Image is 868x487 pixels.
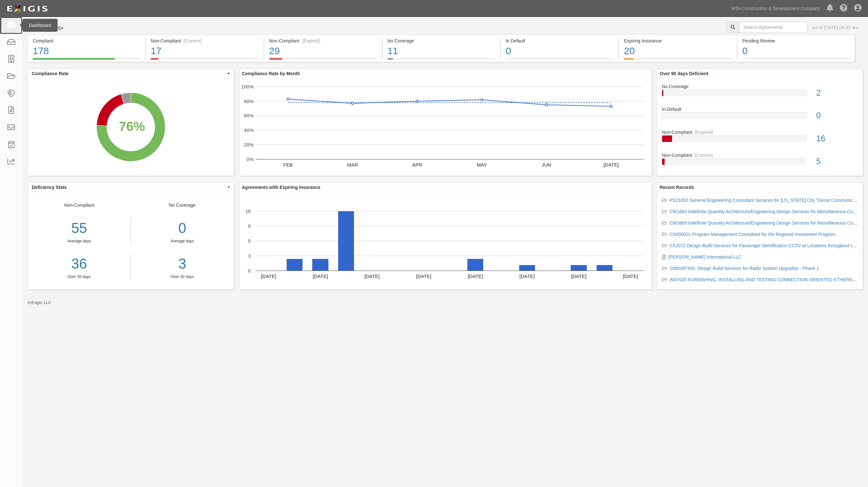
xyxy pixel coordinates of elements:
div: In Default [506,38,613,44]
a: MTA Construction & Development Company [728,2,823,15]
div: 16 [811,133,863,145]
b: Recent Records [660,185,694,190]
text: [DATE] [468,273,483,279]
div: (Current) [695,152,713,158]
div: (Expired) [695,129,713,135]
div: Non-Compliant [657,129,863,135]
div: 76% [119,117,145,136]
text: [DATE] [313,273,328,279]
text: MAR [347,162,358,167]
div: 17 [151,44,258,58]
div: As of [DATE] 08:33 am [812,24,858,31]
div: 29 [269,44,377,58]
div: No Coverage [131,202,234,280]
div: 20 [624,44,732,58]
text: MAY [477,162,487,167]
text: 80% [244,98,253,104]
a: CS00002L Program Management Consultant for the Regional Investment Program. [670,232,837,237]
i: Help Center - Complianz [840,5,848,12]
div: (Current) [184,38,202,44]
div: 178 [33,44,140,58]
div: Non-Compliant [28,202,131,280]
div: Average days [136,238,229,244]
text: 0% [246,156,254,162]
text: 20% [244,142,253,147]
a: 1000187450, Design Build Services for Radio System Upgrades - Phase 1 [670,266,819,271]
text: 10 [245,208,251,214]
div: Dashboard [22,19,58,32]
div: Non-Compliant [657,152,863,158]
div: 0 [742,44,850,58]
a: No Coverage11 [383,58,500,63]
div: Compliant [33,38,140,44]
text: APR [412,162,422,167]
button: Deficiency Stats [28,183,234,192]
text: 8 [248,223,250,228]
text: 40% [244,127,253,133]
b: Over 90 days Deficient [660,71,708,76]
div: 0 [506,44,613,58]
div: 5 [811,156,863,168]
text: 5 [248,238,250,243]
div: No Coverage [657,83,863,90]
a: Non-Compliant(Expired)16 [662,129,858,152]
span: Deficiency Stats [32,184,226,191]
div: Non-Compliant (Expired) [269,38,377,44]
text: [DATE] [571,273,586,279]
a: 3 [136,254,229,274]
div: Average days [28,238,131,244]
span: Compliance Rate [32,70,226,77]
svg: A chart. [239,78,652,176]
b: Compliance Rate by Month [242,71,300,76]
div: 0 [811,110,863,122]
div: In Default [657,106,863,112]
text: [DATE] [416,273,431,279]
text: FEB [283,162,292,167]
a: In Default0 [501,58,618,63]
div: 2 [811,87,863,99]
a: Expiring Insurance20 [619,58,737,63]
a: [PERSON_NAME] International LLC [668,254,742,260]
div: Pending Review [742,38,850,44]
text: 100% [241,84,253,89]
button: Compliance Rate [28,69,234,78]
a: Pending Review0 [737,58,855,63]
text: 60% [244,113,253,118]
div: Over 30 days [28,274,131,280]
a: No Coverage2 [662,83,858,106]
a: Non-Compliant(Current)5 [662,152,858,170]
div: (Expired) [302,38,320,44]
div: 55 [28,218,131,238]
img: Logo [5,3,50,15]
text: 0 [248,268,250,273]
text: [DATE] [603,162,619,167]
div: No Coverage [387,38,495,44]
div: Expiring Insurance [624,38,732,44]
text: 3 [248,253,250,258]
a: 36 [28,254,131,274]
a: Compliant178 [28,58,145,63]
text: [DATE] [364,273,379,279]
a: Non-Compliant(Current)17 [146,58,263,63]
b: Agreements with Expiring Insurance [242,185,321,190]
div: 0 [136,218,229,238]
a: Exigis, LLC [32,300,51,305]
text: [DATE] [622,273,638,279]
svg: A chart. [239,192,652,289]
text: JUN [542,162,551,167]
svg: A chart. [28,78,234,176]
text: [DATE] [261,273,276,279]
small: by [28,300,51,306]
div: Over 30 days [136,274,229,280]
div: Non-Compliant (Current) [151,38,258,44]
input: Search Agreements [739,22,807,33]
div: 11 [387,44,495,58]
text: [DATE] [519,273,534,279]
a: In Default0 [662,106,858,129]
a: Non-Compliant(Expired)29 [264,58,382,63]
